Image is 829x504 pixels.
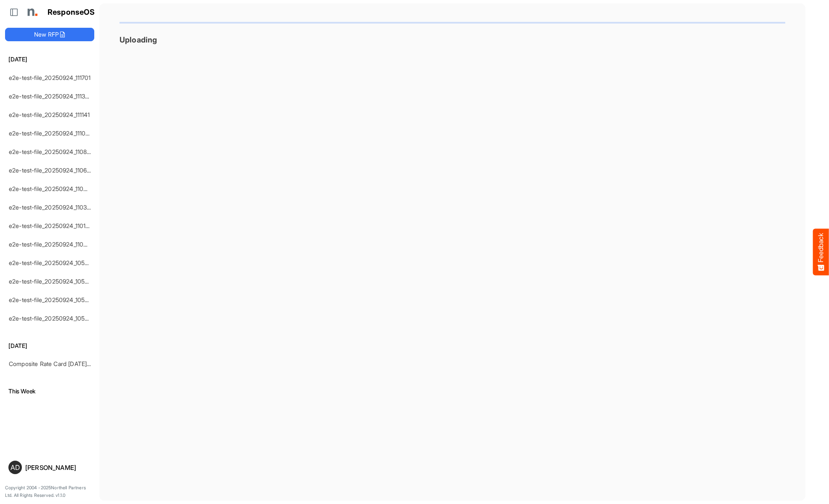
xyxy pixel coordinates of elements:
[9,130,93,137] a: e2e-test-file_20250924_111033
[23,4,40,21] img: Northell
[9,259,94,266] a: e2e-test-file_20250924_105914
[48,8,95,17] h1: ResponseOS
[9,241,94,248] a: e2e-test-file_20250924_110035
[5,55,94,64] h6: [DATE]
[813,229,829,276] button: Feedback
[120,35,785,44] h3: Uploading
[9,111,90,118] a: e2e-test-file_20250924_111141
[9,148,94,155] a: e2e-test-file_20250924_110803
[25,464,91,471] div: [PERSON_NAME]
[5,28,94,41] button: New RFP
[9,360,109,367] a: Composite Rate Card [DATE]_smaller
[9,222,93,229] a: e2e-test-file_20250924_110146
[9,278,95,285] a: e2e-test-file_20250924_105529
[9,204,94,211] a: e2e-test-file_20250924_110305
[9,167,94,174] a: e2e-test-file_20250924_110646
[9,74,91,81] a: e2e-test-file_20250924_111701
[5,484,94,499] p: Copyright 2004 - 2025 Northell Partners Ltd. All Rights Reserved. v 1.1.0
[5,341,94,350] h6: [DATE]
[9,296,94,303] a: e2e-test-file_20250924_105318
[11,464,20,471] span: AD
[9,93,92,100] a: e2e-test-file_20250924_111359
[5,387,94,396] h6: This Week
[9,185,94,192] a: e2e-test-file_20250924_110422
[9,315,95,322] a: e2e-test-file_20250924_105226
